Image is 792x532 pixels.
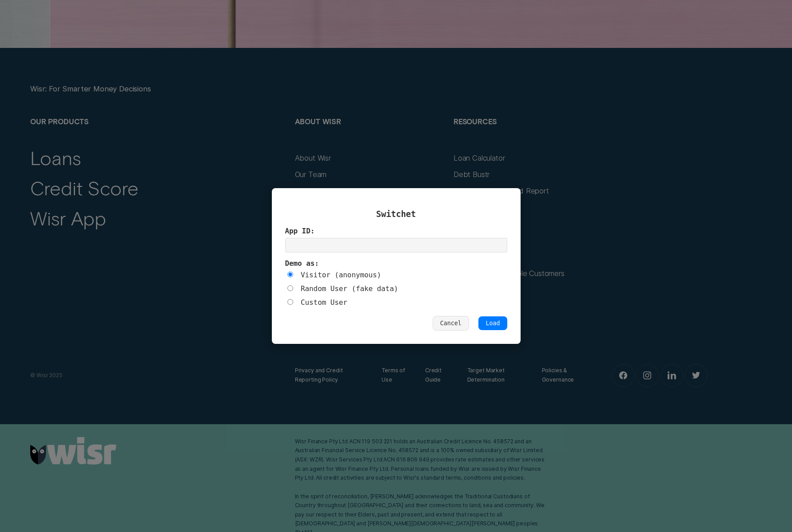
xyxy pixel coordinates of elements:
[478,316,507,330] button: Load
[285,227,507,236] label: App ID:
[433,316,469,331] button: Cancel
[285,210,507,219] h3: Switchet
[301,298,347,307] label: Custom User
[301,271,381,279] label: Visitor (anonymous)
[301,284,398,293] label: Random User (fake data)
[285,259,507,268] label: Demo as:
